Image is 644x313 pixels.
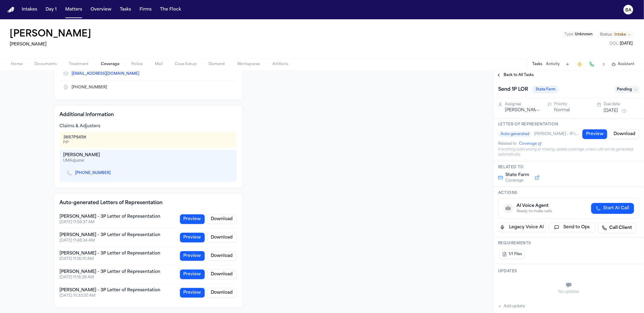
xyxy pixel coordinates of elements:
button: Overview [88,4,114,15]
div: Claims & Adjusters [60,123,237,129]
span: Assistant [618,62,634,67]
span: Workspaces [237,62,260,67]
button: Create Immediate Task [575,60,584,68]
span: Home [11,62,22,67]
h3: Updates [498,269,639,274]
span: Type : [564,33,574,36]
span: Documents [34,62,57,67]
button: Change status from Intake [597,31,634,38]
span: [DATE] [620,42,633,46]
div: PIP [63,140,86,145]
button: Assistant [612,62,634,67]
h4: Auto-generated Letters of Representation [60,199,163,207]
button: Day 1 [43,4,59,15]
h3: Related to [498,165,639,170]
span: State Farm [505,172,529,178]
div: No updates [498,289,639,294]
div: Generated at [60,275,161,280]
div: Assignee [505,102,540,107]
button: Download Hecht - 3P Letter of Representation [207,233,237,242]
div: If anything looks wrong or missing, update coverage; a new LoR will be generated automatically. [498,147,639,157]
button: Snooze task [620,107,628,115]
span: Status: [600,32,613,37]
span: Artifacts [272,62,289,67]
button: Preview Hecht - 3P Letter of Representation [180,251,205,261]
button: Legacy Voice AI [498,223,546,232]
div: Hecht - 3P Letter of Representation [60,287,161,293]
button: Send to Ops [548,223,596,232]
button: Open coverage [519,141,542,146]
a: Intakes [19,4,40,15]
button: Download Hecht - 3P Letter of Representation [207,270,237,279]
span: 1/1 Files [509,252,522,257]
a: Tasks [117,4,133,15]
button: Back to All Tasks [493,73,537,77]
div: Due date [604,102,639,107]
span: Intake [614,32,626,37]
button: Add Task [563,60,572,68]
h1: [PERSON_NAME] [10,29,91,40]
a: Call Client [598,223,636,233]
span: Case Setup [175,62,197,67]
div: Priority [554,102,590,107]
div: Hecht - 3P Letter of Representation [60,232,161,238]
h2: [PERSON_NAME] [10,41,94,48]
button: Preview Hecht - 3P Letter of Representation [180,270,205,279]
button: Start AI Call [591,203,634,214]
button: Make a Call [588,60,596,68]
button: Matters [63,4,85,15]
span: [PHONE_NUMBER] [72,85,107,90]
h4: Additional Information [60,111,237,119]
button: The Flock [158,4,184,15]
span: Coverage [505,178,529,183]
h1: Send 1P LOR [496,85,530,94]
button: Preview Hecht - 3P Letter of Representation [180,233,205,242]
button: 1/1 Files [499,249,525,259]
button: Edit Type: Unknown [562,31,594,37]
div: UM Adjuster [63,158,233,163]
button: Normal [554,107,570,113]
div: Ready to make calls [517,209,552,214]
span: State Farm [533,86,558,93]
span: Auto‑generated [498,131,532,137]
button: Add update [498,303,525,310]
span: Coverage [101,62,119,67]
a: Home [7,7,14,13]
span: [PERSON_NAME] - 1P Letter of Representation • [DATE] 10:28:46 AM [534,132,579,137]
div: Generated at [60,293,161,298]
div: Hecht - 3P Letter of Representation [60,251,161,257]
span: Demand [209,62,225,67]
button: Edit DOL: 2025-07-02 [608,41,634,47]
span: Mail [155,62,163,67]
a: [PHONE_NUMBER] [75,171,111,175]
button: Firms [137,4,154,15]
a: [EMAIL_ADDRESS][DOMAIN_NAME] [72,71,139,76]
button: Tasks [532,62,542,67]
button: Download Hecht - 3P Letter of Representation [207,251,237,261]
button: Download [610,129,639,139]
button: Activity [546,62,560,67]
div: Generated at [60,257,161,261]
div: Hecht - 3P Letter of Representation [60,214,161,220]
span: Treatment [69,62,89,67]
h3: Requirements [498,241,639,246]
span: DOL : [610,42,619,46]
div: Hecht - 3P Letter of Representation [60,269,161,275]
span: Pending [615,86,639,93]
span: Start AI Call [603,205,629,211]
span: Related to [498,141,517,146]
div: AI Voice Agent [517,203,552,209]
img: Finch Logo [7,7,14,13]
span: 🤖 [506,205,511,211]
button: Download Hecht - 3P Letter of Representation [207,214,237,224]
h3: Actions [498,191,639,195]
button: Preview Hecht - 3P Letter of Representation [180,288,205,298]
button: Download Hecht - 3P Letter of Representation [207,288,237,298]
div: Generated at [60,238,161,243]
div: [PERSON_NAME] [63,152,233,158]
